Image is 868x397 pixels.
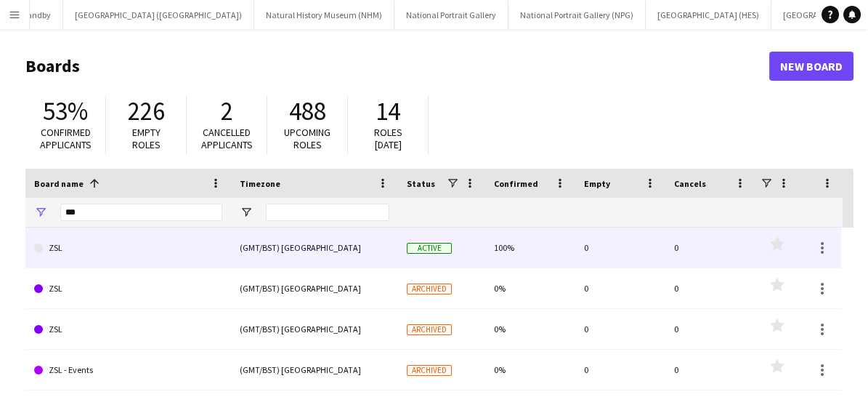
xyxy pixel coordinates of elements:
[25,55,769,77] h1: Boards
[674,178,706,189] span: Cancels
[407,243,452,254] span: Active
[240,206,253,219] button: Open Filter Menu
[34,228,222,268] a: ZSL
[575,309,665,349] div: 0
[376,95,400,127] span: 14
[284,126,330,151] span: Upcoming roles
[43,95,88,127] span: 53%
[34,178,84,189] span: Board name
[394,1,508,29] button: National Portrait Gallery
[665,268,755,308] div: 0
[240,178,280,189] span: Timezone
[485,350,575,390] div: 0%
[494,178,538,189] span: Confirmed
[407,324,452,335] span: Archived
[40,126,92,151] span: Confirmed applicants
[407,178,435,189] span: Status
[485,268,575,308] div: 0%
[60,204,222,221] input: Board name Filter Input
[646,1,771,29] button: [GEOGRAPHIC_DATA] (HES)
[407,365,452,376] span: Archived
[485,228,575,268] div: 100%
[132,126,161,151] span: Empty roles
[34,350,222,390] a: ZSL - Events
[374,126,402,151] span: Roles [DATE]
[289,95,326,127] span: 488
[575,350,665,390] div: 0
[231,350,398,390] div: (GMT/BST) [GEOGRAPHIC_DATA]
[575,228,665,268] div: 0
[231,268,398,308] div: (GMT/BST) [GEOGRAPHIC_DATA]
[254,1,394,29] button: Natural History Museum (NHM)
[231,228,398,268] div: (GMT/BST) [GEOGRAPHIC_DATA]
[34,206,47,219] button: Open Filter Menu
[407,284,452,294] span: Archived
[34,268,222,309] a: ZSL
[128,95,165,127] span: 226
[201,126,253,151] span: Cancelled applicants
[665,309,755,349] div: 0
[584,178,610,189] span: Empty
[266,204,389,221] input: Timezone Filter Input
[665,350,755,390] div: 0
[34,309,222,350] a: ZSL
[769,52,853,81] a: New Board
[665,228,755,268] div: 0
[63,1,254,29] button: [GEOGRAPHIC_DATA] ([GEOGRAPHIC_DATA])
[575,268,665,308] div: 0
[508,1,646,29] button: National Portrait Gallery (NPG)
[485,309,575,349] div: 0%
[231,309,398,349] div: (GMT/BST) [GEOGRAPHIC_DATA]
[221,95,233,127] span: 2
